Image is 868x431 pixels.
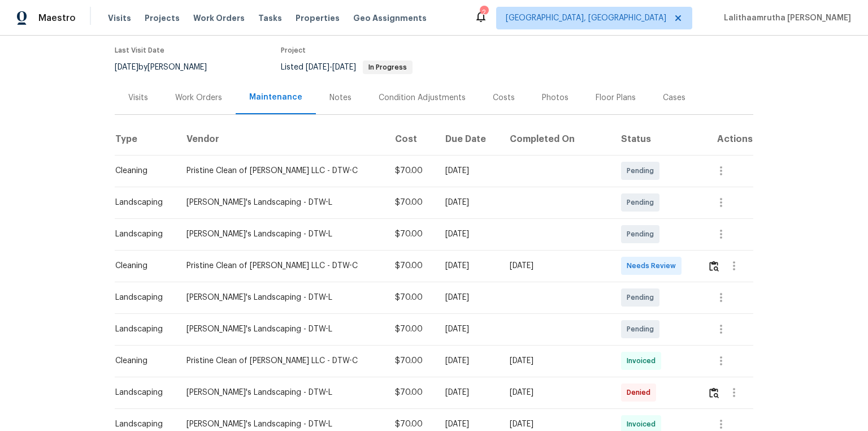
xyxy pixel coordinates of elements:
[115,165,168,176] div: Cleaning
[186,260,377,271] div: Pristine Clean of [PERSON_NAME] LLC - DTW-C
[663,92,685,104] div: Cases
[445,292,492,303] div: [DATE]
[115,61,220,74] div: by [PERSON_NAME]
[281,47,306,54] span: Project
[353,12,427,24] span: Geo Assignments
[186,324,377,335] div: [PERSON_NAME]'s Landscaping - DTW-L
[709,387,719,398] img: Review Icon
[395,165,427,176] div: $70.00
[306,63,329,71] span: [DATE]
[115,292,168,303] div: Landscaping
[542,92,568,104] div: Photos
[395,355,427,367] div: $70.00
[627,355,660,367] span: Invoiced
[445,260,492,271] div: [DATE]
[364,64,411,71] span: In Progress
[395,419,427,430] div: $70.00
[186,197,377,208] div: [PERSON_NAME]'s Landscaping - DTW-L
[445,229,492,240] div: [DATE]
[306,63,356,71] span: -
[627,260,680,271] span: Needs Review
[329,92,351,104] div: Notes
[709,261,719,271] img: Review Icon
[186,229,377,240] div: [PERSON_NAME]'s Landscaping - DTW-L
[395,197,427,208] div: $70.00
[445,324,492,335] div: [DATE]
[249,92,302,103] div: Maintenance
[193,12,245,24] span: Work Orders
[296,12,340,24] span: Properties
[506,12,666,24] span: [GEOGRAPHIC_DATA], [GEOGRAPHIC_DATA]
[445,355,492,367] div: [DATE]
[627,197,658,208] span: Pending
[395,260,427,271] div: $70.00
[186,419,377,430] div: [PERSON_NAME]'s Landscaping - DTW-L
[436,123,501,155] th: Due Date
[708,379,721,406] button: Review Icon
[395,387,427,398] div: $70.00
[480,7,488,18] div: 2
[186,387,377,398] div: [PERSON_NAME]'s Landscaping - DTW-L
[186,292,377,303] div: [PERSON_NAME]'s Landscaping - DTW-L
[115,47,164,54] span: Last Visit Date
[510,387,603,398] div: [DATE]
[510,419,603,430] div: [DATE]
[145,12,180,24] span: Projects
[332,63,356,71] span: [DATE]
[186,165,377,176] div: Pristine Clean of [PERSON_NAME] LLC - DTW-C
[115,229,168,240] div: Landscaping
[38,12,76,24] span: Maestro
[281,63,413,71] span: Listed
[510,355,603,367] div: [DATE]
[445,165,492,176] div: [DATE]
[186,355,377,367] div: Pristine Clean of [PERSON_NAME] LLC - DTW-C
[627,419,660,430] span: Invoiced
[395,324,427,335] div: $70.00
[177,123,386,155] th: Vendor
[627,292,658,303] span: Pending
[258,14,282,22] span: Tasks
[612,123,698,155] th: Status
[115,260,168,271] div: Cleaning
[501,123,612,155] th: Completed On
[445,197,492,208] div: [DATE]
[698,123,753,155] th: Actions
[395,292,427,303] div: $70.00
[596,92,636,104] div: Floor Plans
[379,92,466,104] div: Condition Adjustments
[445,387,492,398] div: [DATE]
[627,387,655,398] span: Denied
[719,12,851,24] span: Lalithaamrutha [PERSON_NAME]
[708,252,721,279] button: Review Icon
[395,229,427,240] div: $70.00
[445,419,492,430] div: [DATE]
[115,355,168,367] div: Cleaning
[493,92,515,104] div: Costs
[175,92,222,104] div: Work Orders
[510,260,603,271] div: [DATE]
[115,324,168,335] div: Landscaping
[115,123,177,155] th: Type
[115,63,138,71] span: [DATE]
[115,387,168,398] div: Landscaping
[115,197,168,208] div: Landscaping
[627,229,658,240] span: Pending
[627,165,658,176] span: Pending
[108,12,131,24] span: Visits
[386,123,436,155] th: Cost
[115,419,168,430] div: Landscaping
[128,92,148,104] div: Visits
[627,324,658,335] span: Pending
